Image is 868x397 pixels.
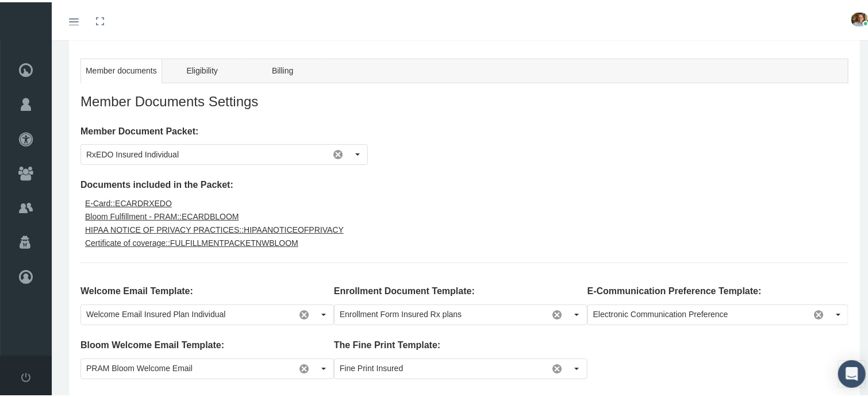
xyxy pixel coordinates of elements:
div: Select [314,357,333,376]
div: Welcome Email Template: [80,283,334,295]
span: HIPAA NOTICE OF PRIVACY PRACTICES::HIPAANOTICEOFPRIVACY [85,223,344,232]
div: Select [348,142,367,162]
div: Enrollment Document Template: [334,283,587,295]
span: Bloom Fulfillment - PRAM::ECARDBLOOM [85,210,239,219]
span: Eligibility [186,61,217,76]
span: Member documents [86,61,157,76]
div: Open Intercom Messenger [838,358,866,386]
div: E-Communication Preference Template: [587,283,848,295]
span: Member Documents Settings [80,90,368,109]
div: Select [314,303,333,322]
div: Select [567,303,587,322]
div: Bloom Welcome Email Template: [80,337,334,349]
span: Certificate of coverage::FULFILLMENTPACKETNWBLOOM [85,236,298,245]
div: Select [567,357,587,376]
div: The Fine Print Template: [334,337,587,349]
span: E-Card::ECARDRXEDO [85,196,172,206]
div: Select [828,303,848,322]
div: Member Document Packet: [80,123,368,136]
div: Documents included in the Packet: [80,176,848,189]
span: Billing [272,61,293,76]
